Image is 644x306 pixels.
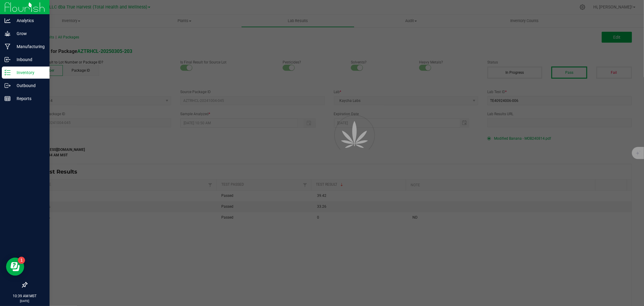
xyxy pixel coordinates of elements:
[11,30,47,37] p: Grow
[3,299,47,303] p: [DATE]
[5,44,11,50] inline-svg: Manufacturing
[11,17,47,24] p: Analytics
[5,83,11,89] inline-svg: Outbound
[5,18,11,24] inline-svg: Analytics
[5,96,11,102] inline-svg: Reports
[5,57,11,63] inline-svg: Inbound
[3,293,47,299] p: 10:39 AM MST
[11,69,47,76] p: Inventory
[11,82,47,89] p: Outbound
[5,31,11,37] inline-svg: Grow
[5,70,11,76] inline-svg: Inventory
[18,257,25,264] iframe: Resource center unread badge
[6,258,24,276] iframe: Resource center
[11,56,47,63] p: Inbound
[11,95,47,102] p: Reports
[11,43,47,50] p: Manufacturing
